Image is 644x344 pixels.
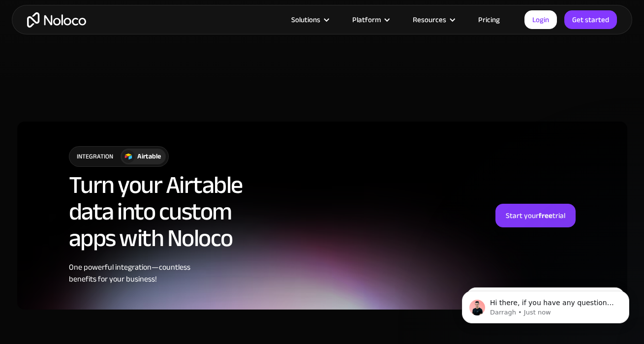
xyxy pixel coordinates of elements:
a: Login [524,10,557,29]
h2: Turn your Airtable data into custom apps with Noloco [69,172,243,251]
div: Platform [352,13,381,26]
a: Get started [564,10,617,29]
iframe: Intercom notifications message [447,270,644,339]
div: Resources [413,13,446,26]
a: home [27,12,86,28]
a: Start yourfreetrial [495,204,576,227]
div: Resources [400,13,466,26]
div: integration [69,147,121,166]
strong: free [539,209,552,222]
div: One powerful integration—countless benefits for your business! [69,261,243,285]
div: Airtable [137,151,161,162]
div: Solutions [291,13,320,26]
a: Pricing [466,13,512,26]
div: Platform [340,13,400,26]
div: Start your trial [506,209,565,222]
div: Solutions [279,13,340,26]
